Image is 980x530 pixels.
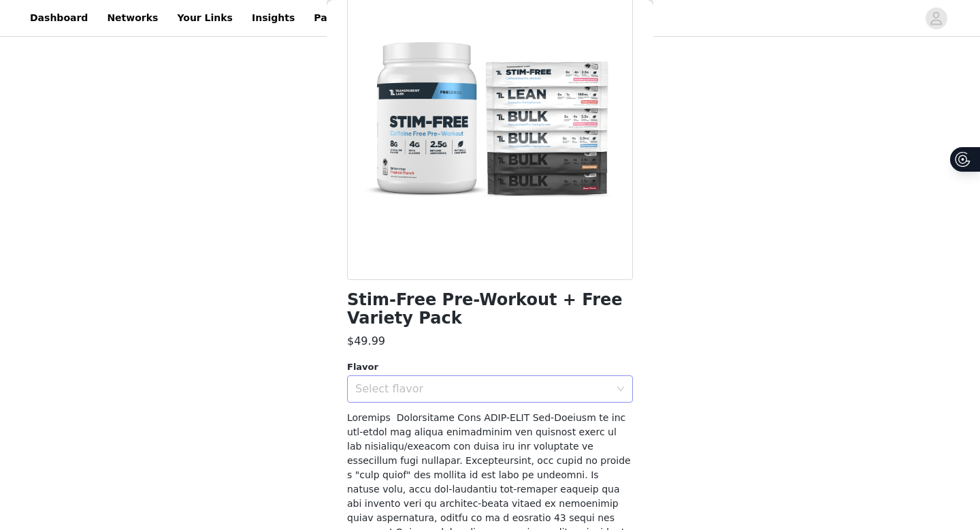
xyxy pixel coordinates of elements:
[347,360,633,374] div: Flavor
[22,3,96,33] a: Dashboard
[347,333,385,349] h3: $49.99
[617,385,625,394] i: icon: down
[99,3,166,33] a: Networks
[169,3,241,33] a: Your Links
[355,382,610,396] div: Select flavor
[930,7,943,29] div: avatar
[347,291,633,328] h1: Stim-Free Pre-Workout + Free Variety Pack
[244,3,303,33] a: Insights
[306,3,365,33] a: Payouts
